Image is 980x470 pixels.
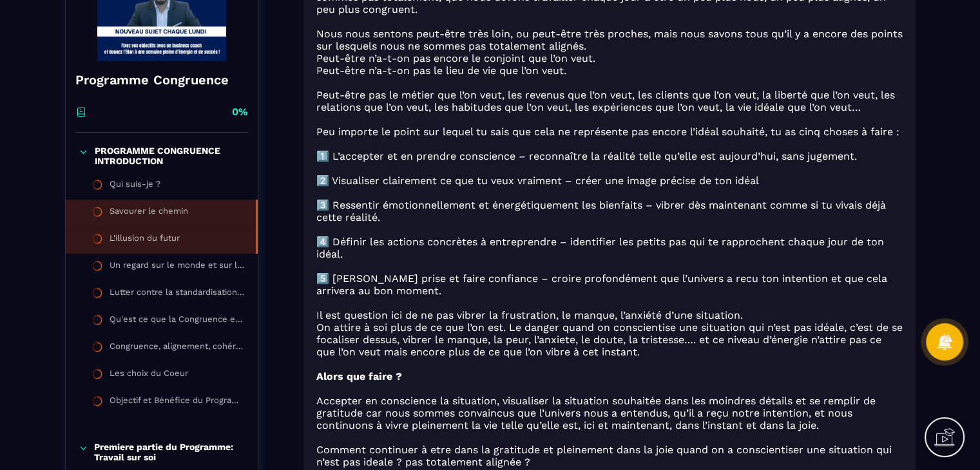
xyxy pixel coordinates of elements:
span: 5️⃣ [PERSON_NAME] prise et faire confiance – croire profondément que l’univers a recu ton intenti... [316,272,887,297]
strong: Alors que faire ? [316,370,402,382]
span: Peu importe le point sur lequel tu sais que cela ne représente pas encore l’idéal souhaité, tu as... [316,126,899,138]
div: Savourer le chemin [110,206,188,220]
span: Peut-être pas le métier que l’on veut, les revenus que l’on veut, les clients que l’on veut, la l... [316,89,895,113]
div: Lutter contre la standardisation des Hommes et des besoins [110,287,245,301]
span: Comment continuer à etre dans la gratitude et pleinement dans la joie quand on a conscientiser un... [316,444,892,468]
span: Peut-être n’a-t-on pas encore le conjoint que l’on veut. [316,52,595,64]
div: Les choix du Coeur [110,368,188,382]
span: Il est question ici de ne pas vibrer la frustration, le manque, l’anxiété d’une situation. [316,309,743,321]
p: 0% [232,105,248,119]
p: PROGRAMME CONGRUENCE INTRODUCTION [95,146,245,166]
div: Objectif et Bénéfice du Programme [110,395,245,409]
div: Congruence, alignement, cohérence, quelle différence ? [110,341,245,355]
div: Un regard sur le monde et sur la place de la [DEMOGRAPHIC_DATA] [110,260,245,274]
div: Qu'est ce que la Congruence et Pourquoi ce Programme ? [110,314,245,328]
div: Qui suis-je ? [110,179,160,193]
span: 1️⃣ L’accepter et en prendre conscience – reconnaître la réalité telle qu’elle est aujourd’hui, s... [316,150,857,162]
span: 4️⃣ Définir les actions concrètes à entreprendre – identifier les petits pas qui te rapprochent c... [316,236,884,260]
span: On attire à soi plus de ce que l’on est. Le danger quand on conscientise une situation qui n’est ... [316,321,903,358]
span: 3️⃣ Ressentir émotionnellement et énergétiquement les bienfaits – vibrer dès maintenant comme si ... [316,199,886,223]
div: L'illusion du futur [110,233,180,247]
span: 2️⃣ Visualiser clairement ce que tu veux vraiment – créer une image précise de ton idéal [316,174,759,187]
span: Accepter en conscience la situation, visualiser la situation souhaitée dans les moindres détails ... [316,395,876,431]
h4: Programme Congruence [75,71,248,89]
span: Nous nous sentons peut-être très loin, ou peut-être très proches, mais nous savons tous qu’il y a... [316,28,903,52]
p: Premiere partie du Programme: Travail sur soi [94,442,244,462]
span: Peut-être n’a-t-on pas le lieu de vie que l’on veut. [316,64,566,77]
